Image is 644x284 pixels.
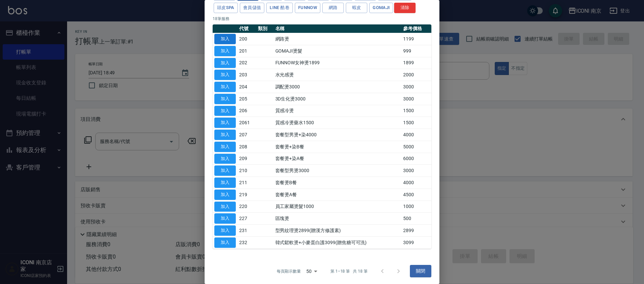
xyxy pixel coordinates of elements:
[295,3,320,13] button: FUNNOW
[304,262,320,280] div: 50
[237,129,256,141] td: 207
[401,33,431,45] td: 1199
[214,202,236,212] button: 加入
[322,3,344,13] button: 網路
[401,153,431,165] td: 6000
[237,81,256,93] td: 204
[274,24,402,33] th: 名稱
[237,57,256,69] td: 202
[410,265,431,277] button: 關閉
[237,105,256,117] td: 206
[237,213,256,225] td: 227
[214,213,236,224] button: 加入
[369,3,393,13] button: Gomaji
[401,81,431,93] td: 3000
[401,129,431,141] td: 4000
[237,177,256,189] td: 211
[401,141,431,153] td: 5000
[401,117,431,129] td: 1500
[214,34,236,44] button: 加入
[237,225,256,237] td: 231
[214,82,236,92] button: 加入
[274,93,402,105] td: 3D生化燙3000
[237,93,256,105] td: 205
[274,201,402,213] td: 員工家屬燙髮1000
[274,69,402,81] td: 水光感燙
[401,177,431,189] td: 4000
[237,24,256,33] th: 代號
[214,142,236,152] button: 加入
[401,105,431,117] td: 1500
[401,213,431,225] td: 500
[274,117,402,129] td: 質感冷燙藥水1500
[214,106,236,116] button: 加入
[256,24,273,33] th: 類別
[277,268,301,274] p: 每頁顯示數量
[237,236,256,248] td: 232
[237,141,256,153] td: 208
[274,189,402,201] td: 套餐燙A餐
[274,165,402,177] td: 套餐型男燙3000
[214,177,236,188] button: 加入
[214,165,236,176] button: 加入
[401,69,431,81] td: 2000
[214,130,236,140] button: 加入
[274,45,402,57] td: GOMAJI燙髮
[240,3,265,13] button: 會員儲值
[401,57,431,69] td: 1899
[237,45,256,57] td: 201
[401,225,431,237] td: 2899
[394,3,416,13] button: 清除
[330,268,368,274] p: 第 1–18 筆 共 18 筆
[274,213,402,225] td: 區塊燙
[274,225,402,237] td: 型男紋理燙2899(贈漢方修護素)
[214,118,236,128] button: 加入
[213,16,431,22] p: 18 筆服務
[237,69,256,81] td: 203
[214,154,236,164] button: 加入
[274,105,402,117] td: 質感冷燙
[401,189,431,201] td: 4500
[214,94,236,104] button: 加入
[401,236,431,248] td: 3099
[214,237,236,248] button: 加入
[274,33,402,45] td: 網路燙
[214,70,236,80] button: 加入
[214,3,238,13] button: 頭皮SPA
[274,153,402,165] td: 套餐燙+染A餐
[401,24,431,33] th: 參考價格
[237,165,256,177] td: 210
[401,165,431,177] td: 3000
[401,93,431,105] td: 3000
[401,45,431,57] td: 999
[237,33,256,45] td: 200
[266,3,293,13] button: LINE 酷卷
[214,58,236,68] button: 加入
[401,201,431,213] td: 1000
[274,236,402,248] td: 韓式鬆軟燙+小麥蛋白護3099(贈焦糖可可洗)
[214,46,236,56] button: 加入
[274,81,402,93] td: 調配燙3000
[346,3,367,13] button: 蝦皮
[237,201,256,213] td: 220
[214,225,236,236] button: 加入
[237,153,256,165] td: 209
[274,177,402,189] td: 套餐燙B餐
[274,57,402,69] td: FUNNOW女神燙1899
[274,129,402,141] td: 套餐型男燙+染4000
[274,141,402,153] td: 套餐燙+染B餐
[237,117,256,129] td: 2061
[214,190,236,200] button: 加入
[237,189,256,201] td: 219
